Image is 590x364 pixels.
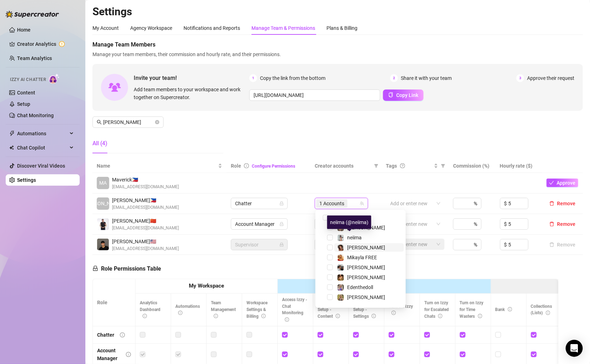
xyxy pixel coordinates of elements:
[10,76,46,83] span: Izzy AI Chatter
[547,199,579,208] button: Remove
[112,204,179,211] span: [EMAIL_ADDRESS][DOMAIN_NAME]
[353,300,376,319] span: Access Izzy Setup - Settings
[140,300,160,319] span: Analytics Dashboard
[112,245,179,252] span: [EMAIL_ADDRESS][DOMAIN_NAME]
[92,5,583,18] h2: Settings
[383,89,424,101] button: Copy Link
[557,201,576,206] span: Remove
[347,265,385,270] span: [PERSON_NAME]
[235,198,283,209] span: Chatter
[143,314,147,318] span: info-circle
[92,24,119,32] div: My Account
[252,164,295,169] a: Configure Permissions
[92,40,583,49] span: Manage Team Members
[557,180,576,186] span: Approve
[327,294,333,300] span: Select tree node
[347,275,385,280] span: [PERSON_NAME]
[211,300,236,319] span: Team Management
[337,275,344,281] img: Sumner
[337,284,344,291] img: Edenthedoll
[337,265,344,271] img: Logan Blake
[326,24,357,32] div: Plans & Billing
[566,340,583,357] div: Open Intercom Messenger
[547,179,578,187] button: Approve
[516,74,524,82] span: 3
[17,163,65,169] a: Discover Viral Videos
[17,55,52,61] a: Team Analytics
[388,92,393,97] span: copy
[260,74,325,82] span: Copy the link from the bottom
[49,74,60,84] img: AI Chatter
[6,11,59,18] img: logo-BBDzfeDw.svg
[285,317,289,322] span: info-circle
[235,219,283,229] span: Account Manager
[337,255,344,261] img: Mikayla FREE
[327,284,333,290] span: Select tree node
[178,311,182,315] span: info-circle
[316,199,347,208] span: 1 Accounts
[17,38,74,50] a: Creator Analytics exclamation-circle
[547,240,579,249] button: Remove
[347,294,385,300] span: [PERSON_NAME]
[449,159,495,173] th: Commission (%)
[235,239,283,250] span: Supervisor
[386,162,397,170] span: Tags
[360,201,364,206] span: team
[440,161,447,171] span: filter
[327,265,333,270] span: Select tree node
[318,300,340,319] span: Access Izzy Setup - Content
[103,118,154,126] input: Search members
[337,294,344,301] img: Jess
[547,220,579,228] button: Remove
[249,74,257,82] span: 1
[97,162,217,170] span: Name
[390,74,398,82] span: 2
[336,314,340,318] span: info-circle
[92,139,107,148] div: All (4)
[231,163,241,169] span: Role
[347,284,373,290] span: Edenthedoll
[527,74,574,82] span: Approve their request
[261,314,266,318] span: info-circle
[120,332,125,337] span: info-circle
[175,304,200,316] span: Automations
[155,120,159,124] button: close-circle
[373,161,380,171] span: filter
[329,214,354,222] span: Select all
[9,145,14,150] img: Chat Copilot
[478,314,482,318] span: info-circle
[84,200,122,207] span: [PERSON_NAME]
[282,297,307,322] span: Access Izzy - Chat Monitoring
[112,217,179,225] span: [PERSON_NAME] 🇨🇳
[214,314,218,318] span: info-circle
[134,74,249,82] span: Invite your team!
[280,243,284,247] span: lock
[97,331,114,339] div: Chatter
[9,131,15,136] span: thunderbolt
[327,255,333,260] span: Select tree node
[17,142,68,153] span: Chat Copilot
[97,218,109,230] img: Derick Kho
[112,196,179,204] span: [PERSON_NAME] 🇵🇭
[251,24,315,32] div: Manage Team & Permissions
[327,245,333,250] span: Select tree node
[17,113,54,118] a: Chat Monitoring
[244,163,249,168] span: info-circle
[99,179,107,187] span: MA
[337,245,344,251] img: Chloe
[315,162,371,170] span: Creator accounts
[438,314,442,318] span: info-circle
[546,311,550,315] span: info-circle
[92,50,583,58] span: Manage your team members, their commission and hourly rate, and their permissions.
[280,222,284,226] span: lock
[372,314,376,318] span: info-circle
[549,201,554,206] span: delete
[126,352,131,357] span: info-circle
[112,184,179,190] span: [EMAIL_ADDRESS][DOMAIN_NAME]
[495,307,512,312] span: Bank
[112,238,179,245] span: [PERSON_NAME] 🇺🇸
[92,266,98,271] span: lock
[97,239,109,250] img: Derick Manlapeg
[17,27,31,33] a: Home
